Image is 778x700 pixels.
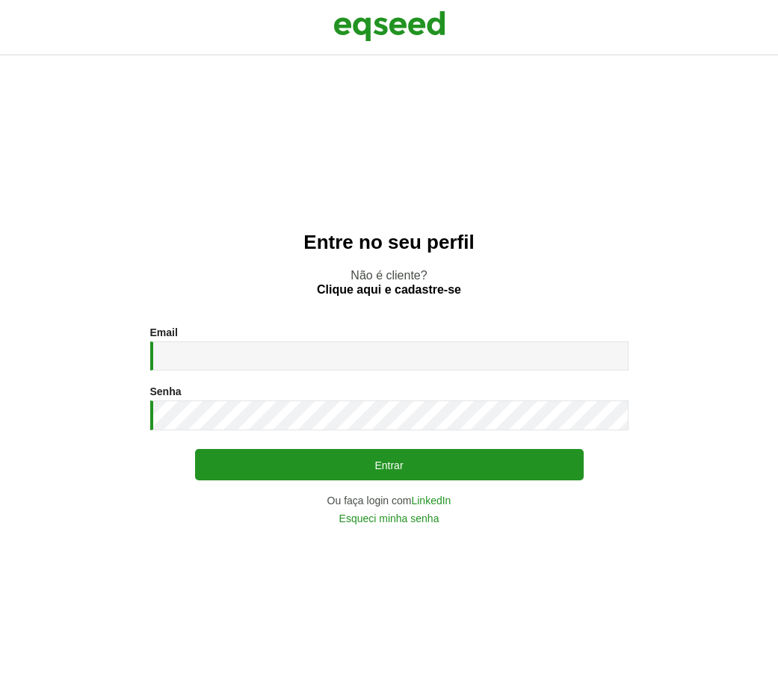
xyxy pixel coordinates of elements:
[339,513,439,524] a: Esqueci minha senha
[30,232,748,253] h2: Entre no seu perfil
[411,495,451,506] a: LinkedIn
[195,449,584,480] button: Entrar
[150,386,182,397] label: Senha
[317,284,461,296] a: Clique aqui e cadastre-se
[150,327,178,338] label: Email
[30,268,748,297] p: Não é cliente?
[150,495,629,506] div: Ou faça login com
[333,7,445,45] img: EqSeed Logo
